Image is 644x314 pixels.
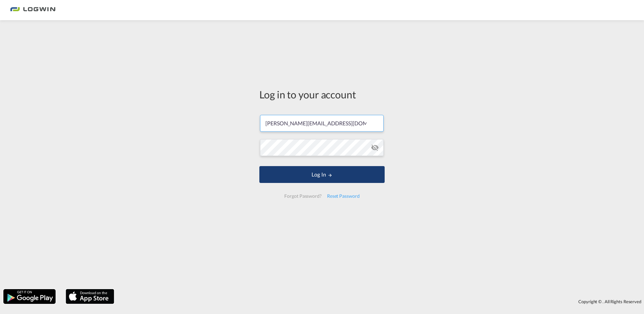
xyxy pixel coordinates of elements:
button: LOGIN [259,166,385,183]
img: google.png [3,288,56,305]
input: Enter email/phone number [260,115,384,132]
img: apple.png [65,288,115,305]
div: Reset Password [324,190,362,202]
img: bc73a0e0d8c111efacd525e4c8ad7d32.png [10,3,56,18]
div: Forgot Password? [282,190,324,202]
div: Log in to your account [259,87,385,101]
md-icon: icon-eye-off [371,144,379,152]
div: Copyright © . All Rights Reserved [118,296,644,307]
